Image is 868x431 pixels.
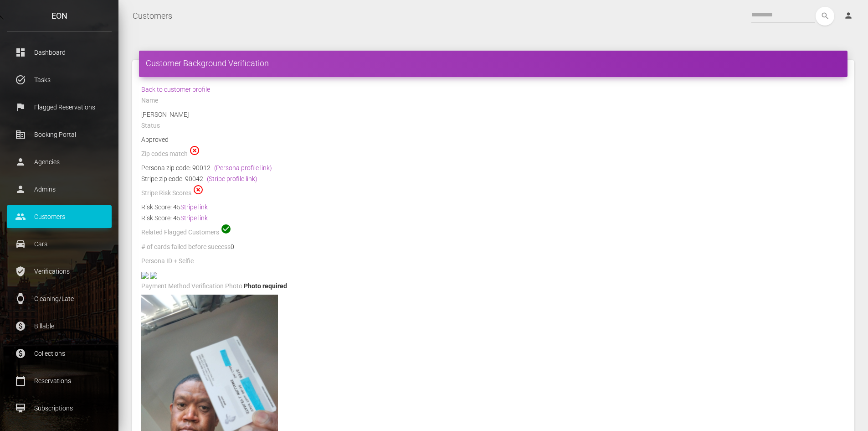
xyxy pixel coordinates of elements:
[14,265,105,278] p: Verifications
[14,319,105,333] p: Billable
[134,134,852,145] div: Approved
[7,287,112,310] a: watch Cleaning/Late
[844,11,853,20] i: person
[150,272,157,279] img: 6582cf-legacy-shared-us-central1%2Fselfiefile%2Fimage%2F942253094%2Fshrine_processed%2Fa45188fe13...
[141,189,191,198] label: Stripe Risk Scores
[180,203,208,211] a: Stripe link
[7,96,112,119] a: flag Flagged Reservations
[14,374,105,388] p: Reservations
[133,5,172,27] a: Customers
[7,123,112,146] a: corporate_fare Booking Portal
[141,272,149,279] img: persona_government_id_1756003626343.jpg
[141,213,845,223] div: Risk Score: 45
[7,205,112,228] a: people Customers
[193,184,204,195] span: highlight_off
[7,369,112,392] a: calendar_today Reservations
[141,150,188,159] label: Zip codes match
[14,155,105,169] p: Agencies
[14,210,105,223] p: Customers
[837,7,861,25] a: person
[141,228,219,237] label: Related Flagged Customers
[214,164,272,171] a: (Persona profile link)
[7,41,112,64] a: dashboard Dashboard
[14,73,105,87] p: Tasks
[141,173,845,184] div: Stripe zip code: 90042
[7,397,112,420] a: card_membership Subscriptions
[141,282,242,291] label: Payment Method Verification Photo
[141,162,845,173] div: Persona zip code: 90012
[221,223,231,234] span: check_circle
[14,182,105,196] p: Admins
[7,342,112,365] a: paid Collections
[189,145,200,156] span: highlight_off
[14,347,105,360] p: Collections
[14,46,105,59] p: Dashboard
[141,86,210,93] a: Back to customer profile
[134,241,852,255] div: 0
[141,243,231,252] label: # of cards failed before success
[244,282,287,290] span: Photo required
[7,260,112,283] a: verified_user Verifications
[207,175,257,182] a: (Stripe profile link)
[141,202,845,213] div: Risk Score: 45
[180,214,208,222] a: Stripe link
[816,7,834,26] button: search
[14,401,105,415] p: Subscriptions
[14,100,105,114] p: Flagged Reservations
[7,178,112,201] a: person Admins
[141,96,158,105] label: Name
[7,68,112,91] a: task_alt Tasks
[134,109,852,120] div: [PERSON_NAME]
[7,233,112,255] a: drive_eta Cars
[14,128,105,141] p: Booking Portal
[7,315,112,338] a: paid Billable
[7,151,112,173] a: person Agencies
[141,257,194,266] label: Persona ID + Selfie
[14,292,105,306] p: Cleaning/Late
[141,121,160,130] label: Status
[14,237,105,251] p: Cars
[146,57,841,69] h4: Customer Background Verification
